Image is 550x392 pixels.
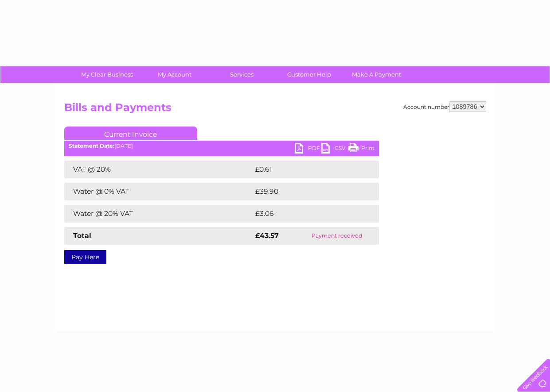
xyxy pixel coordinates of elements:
[253,161,357,178] td: £0.61
[138,66,211,83] a: My Account
[64,127,197,140] a: Current Invoice
[64,143,379,149] div: [DATE]
[255,231,279,240] strong: £43.57
[69,142,114,149] b: Statement Date:
[295,227,378,245] td: Payment received
[70,66,144,83] a: My Clear Business
[321,143,348,156] a: CSV
[340,66,413,83] a: Make A Payment
[205,66,278,83] a: Services
[64,101,486,118] h2: Bills and Payments
[64,161,253,178] td: VAT @ 20%
[295,143,321,156] a: PDF
[64,205,253,223] td: Water @ 20% VAT
[348,143,374,156] a: Print
[253,205,359,223] td: £3.06
[64,183,253,200] td: Water @ 0% VAT
[273,66,346,83] a: Customer Help
[73,231,91,240] strong: Total
[64,250,106,264] a: Pay Here
[403,101,486,112] div: Account number
[253,183,362,200] td: £39.90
